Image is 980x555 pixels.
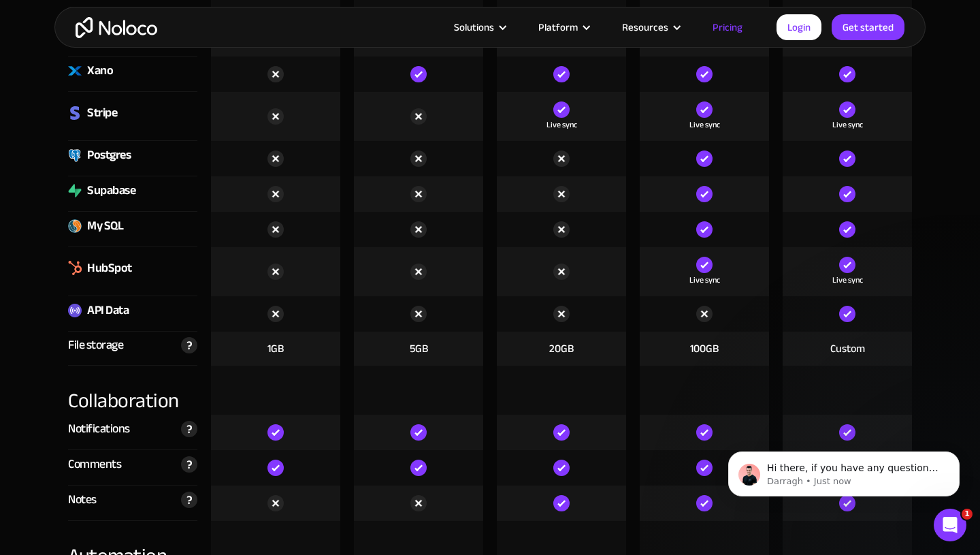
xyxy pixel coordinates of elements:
[538,18,578,36] div: Platform
[622,18,668,36] div: Resources
[87,103,117,123] div: Stripe
[87,61,113,81] div: Xano
[689,118,720,131] div: Live sync
[546,118,577,131] div: Live sync
[68,490,97,510] div: Notes
[832,273,863,287] div: Live sync
[832,118,863,131] div: Live sync
[454,18,494,36] div: Solutions
[708,423,980,518] iframe: Intercom notifications message
[777,14,821,40] a: Login
[87,145,131,165] div: Postgres
[87,180,135,201] div: Supabase
[832,14,904,40] a: Get started
[76,17,157,38] a: home
[267,341,284,356] div: 1GB
[410,341,428,356] div: 5GB
[549,341,574,356] div: 20GB
[690,341,719,356] div: 100GB
[696,18,759,36] a: Pricing
[605,18,696,36] div: Resources
[830,341,865,356] div: Custom
[68,366,197,415] div: Collaboration
[689,273,720,287] div: Live sync
[962,509,973,520] span: 1
[68,454,121,475] div: Comments
[87,258,132,279] div: HubSpot
[68,335,123,355] div: File storage
[87,300,129,321] div: API Data
[437,18,521,36] div: Solutions
[87,216,123,236] div: My SQL
[68,419,130,439] div: Notifications
[521,18,605,36] div: Platform
[934,509,966,541] iframe: Intercom live chat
